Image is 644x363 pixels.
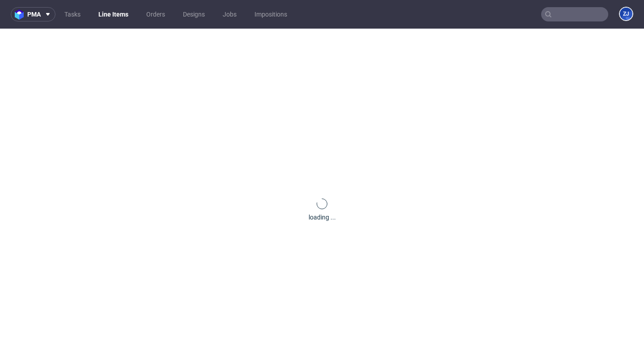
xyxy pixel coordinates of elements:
[178,7,210,21] a: Designs
[15,9,27,20] img: logo
[141,7,170,21] a: Orders
[620,8,632,20] figcaption: ZJ
[11,7,55,21] button: pma
[93,7,134,21] a: Line Items
[249,7,292,21] a: Impositions
[59,7,86,21] a: Tasks
[217,7,242,21] a: Jobs
[27,11,41,17] span: pma
[309,213,336,222] div: loading ...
